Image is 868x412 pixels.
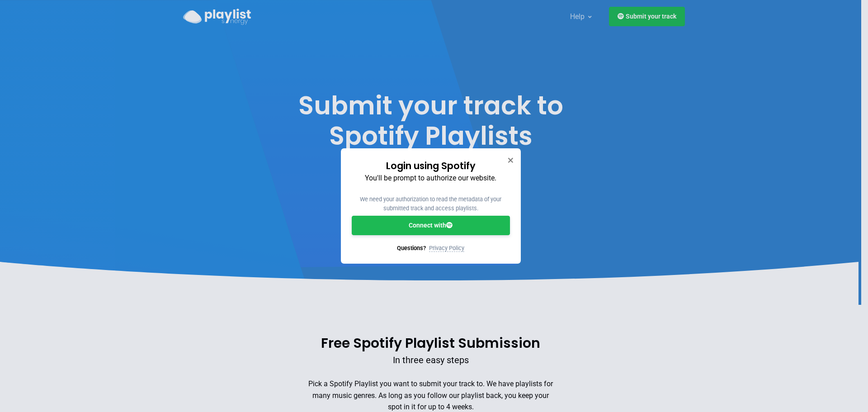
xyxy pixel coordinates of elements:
[397,245,426,251] span: Questions?
[429,245,464,252] a: Privacy Policy
[352,216,510,235] a: Connect with
[352,195,510,213] p: We need your authorization to read the metadata of your submitted track and access playlists.
[507,156,514,165] button: Close
[352,172,510,184] p: You'll be prompt to authorize our website.
[352,159,510,172] h3: Login using Spotify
